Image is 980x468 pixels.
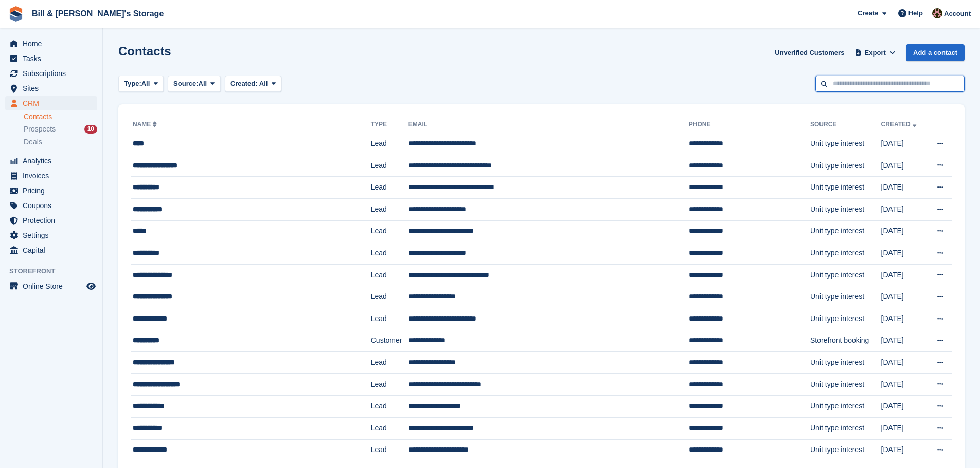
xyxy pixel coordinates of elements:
td: Lead [371,439,408,461]
td: [DATE] [881,155,926,177]
td: Lead [371,264,408,286]
a: menu [5,81,97,96]
td: Unit type interest [810,352,881,374]
span: Storefront [9,266,102,276]
a: Deals [24,137,97,147]
span: All [141,79,150,89]
td: Customer [371,330,408,352]
span: Help [908,8,923,18]
span: Type: [124,79,141,89]
td: Unit type interest [810,373,881,396]
td: [DATE] [881,242,926,265]
button: Export [852,44,898,61]
button: Type: All [118,76,164,92]
div: 10 [84,125,97,134]
span: Pricing [23,183,84,198]
span: Settings [23,228,84,242]
td: Lead [371,133,408,155]
a: Bill & [PERSON_NAME]'s Storage [28,5,168,22]
td: Lead [371,373,408,396]
td: Lead [371,352,408,374]
td: [DATE] [881,133,926,155]
img: Jack Bottesch [932,8,942,18]
span: Account [944,9,971,19]
th: Type [371,117,408,133]
td: Lead [371,198,408,220]
button: Source: All [168,76,221,92]
td: [DATE] [881,308,926,330]
td: Unit type interest [810,286,881,308]
a: Name [133,121,159,128]
td: Lead [371,417,408,439]
td: Lead [371,177,408,199]
a: menu [5,183,97,198]
span: All [259,80,268,87]
td: [DATE] [881,198,926,220]
a: Add a contact [906,44,965,61]
span: Coupons [23,198,84,213]
a: menu [5,243,97,257]
td: [DATE] [881,264,926,286]
span: Export [865,48,886,58]
span: Source: [173,79,198,89]
td: [DATE] [881,330,926,352]
span: Prospects [24,124,56,134]
td: Unit type interest [810,264,881,286]
span: Create [858,8,878,18]
img: stora-icon-8386f47178a22dfd0bd8f6a31ec36ba5ce8667c1dd55bd0f319d3a0aa187defe.svg [8,6,24,22]
span: Tasks [23,51,84,66]
td: Unit type interest [810,308,881,330]
td: Lead [371,155,408,177]
td: Unit type interest [810,220,881,242]
td: Unit type interest [810,198,881,220]
td: Unit type interest [810,396,881,418]
td: Unit type interest [810,417,881,439]
span: Analytics [23,154,84,168]
td: Lead [371,308,408,330]
td: Unit type interest [810,242,881,265]
td: [DATE] [881,286,926,308]
td: Unit type interest [810,439,881,461]
span: All [199,79,207,89]
td: [DATE] [881,396,926,418]
span: Home [23,36,84,51]
td: [DATE] [881,439,926,461]
td: [DATE] [881,373,926,396]
a: menu [5,279,97,293]
button: Created: All [225,76,281,92]
a: menu [5,198,97,213]
td: Lead [371,396,408,418]
td: Lead [371,220,408,242]
a: Created [881,121,919,128]
a: Preview store [85,280,97,292]
td: Lead [371,286,408,308]
a: menu [5,169,97,183]
td: [DATE] [881,220,926,242]
a: menu [5,213,97,228]
a: Contacts [24,112,97,122]
td: [DATE] [881,417,926,439]
td: Storefront booking [810,330,881,352]
td: [DATE] [881,177,926,199]
th: Phone [689,117,810,133]
a: menu [5,228,97,242]
h1: Contacts [118,44,171,58]
span: Created: [230,80,258,87]
th: Email [408,117,689,133]
td: Unit type interest [810,133,881,155]
span: Capital [23,243,84,257]
span: Deals [24,137,42,147]
a: menu [5,154,97,168]
span: Sites [23,81,84,96]
a: menu [5,51,97,66]
a: Unverified Customers [771,44,848,61]
td: Unit type interest [810,177,881,199]
span: Online Store [23,279,84,293]
span: Invoices [23,169,84,183]
a: menu [5,66,97,81]
td: [DATE] [881,352,926,374]
td: Lead [371,242,408,265]
a: menu [5,96,97,110]
span: Subscriptions [23,66,84,81]
td: Unit type interest [810,155,881,177]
